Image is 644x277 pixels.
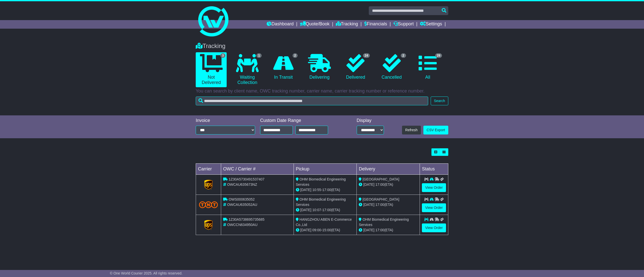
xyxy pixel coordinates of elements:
span: 2 [401,53,406,58]
span: 15:00 [322,228,331,232]
span: 10:55 [312,188,321,192]
div: - (ETA) [296,207,355,213]
span: 17:00 [322,208,331,212]
a: Dashboard [267,20,294,29]
span: OHM Biomedical Engineering Services [296,177,346,187]
span: © One World Courier 2025. All rights reserved. [110,271,183,275]
span: [DATE] [300,208,311,212]
img: GetCarrierServiceLogo [204,220,213,230]
span: 17:00 [375,203,384,207]
span: OHM Biomedical Engineering Services [359,217,409,227]
span: OHM Biomedical Engineering Services [296,197,346,207]
span: 1 [256,53,262,58]
button: Refresh [402,126,421,134]
a: Financials [364,20,387,29]
td: Carrier [196,164,221,175]
a: 1 Waiting Collection [232,52,263,87]
td: Pickup [294,164,357,175]
span: [DATE] [363,203,374,207]
a: Quote/Book [300,20,330,29]
a: CSV Export [423,126,448,134]
span: HANGZHOU ABEN E-Commerce Co.,Ltd [296,217,352,227]
span: OWCAU635673NZ [227,182,257,187]
span: [GEOGRAPHIC_DATA] [363,197,399,201]
a: Support [393,20,414,29]
span: 10:07 [312,208,321,212]
div: Display [357,118,384,123]
div: - (ETA) [296,227,355,233]
a: Delivering [304,52,335,82]
span: OWS000635052 [229,197,255,201]
button: Search [431,97,448,105]
span: [GEOGRAPHIC_DATA] [363,177,399,181]
span: OWCCN634950AU [227,223,258,227]
a: 29 All [412,52,443,82]
a: View Order [422,203,446,212]
a: 3 Not Delivered [196,52,227,87]
span: OWCAU635052AU [227,203,257,207]
span: 2 [293,53,298,58]
div: (ETA) [359,182,418,187]
span: 17:00 [375,228,384,232]
span: [DATE] [300,188,311,192]
span: 1Z30A5730491537407 [229,177,264,181]
a: 2 Cancelled [376,52,407,82]
span: [DATE] [363,182,374,187]
a: Tracking [336,20,358,29]
span: 29 [435,53,442,58]
a: 2 In Transit [268,52,299,82]
a: View Order [422,183,446,192]
div: - (ETA) [296,187,355,193]
td: Delivery [357,164,420,175]
img: TNT_Domestic.png [199,201,218,208]
span: 24 [363,53,370,58]
p: You can search by client name, OWC tracking number, carrier name, carrier tracking number or refe... [196,88,448,94]
span: 1Z30A5738695735685 [229,217,264,221]
span: 09:00 [312,228,321,232]
a: 24 Delivered [340,52,371,82]
span: [DATE] [300,228,311,232]
td: Status [420,164,448,175]
a: View Order [422,223,446,232]
span: [DATE] [363,228,374,232]
div: (ETA) [359,227,418,233]
span: 17:00 [322,188,331,192]
div: (ETA) [359,202,418,207]
a: Settings [420,20,442,29]
div: Tracking [193,42,451,50]
img: GetCarrierServiceLogo [204,180,213,190]
div: Invoice [196,118,255,123]
div: Custom Date Range [260,118,341,123]
span: 17:00 [375,182,384,187]
span: 3 [220,53,226,58]
td: OWC / Carrier # [221,164,294,175]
